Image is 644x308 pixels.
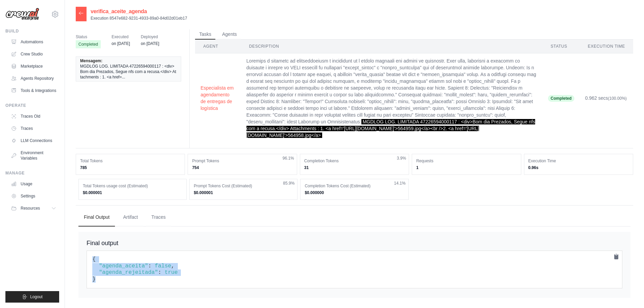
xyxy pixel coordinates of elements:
dt: Execution Time [528,158,629,164]
dt: Total Tokens [80,158,181,164]
button: Final Output [78,208,115,227]
a: LLM Connections [8,135,59,146]
span: { [92,256,96,262]
dd: $0.000000 [305,190,404,195]
td: 0.962 secs [580,53,633,143]
dt: Requests [416,158,517,164]
span: Resources [21,206,40,211]
dt: Completion Tokens Cost (Estimated) [305,183,404,189]
span: "agenda_aceita" [99,263,148,269]
th: Status [543,40,580,53]
button: Traces [146,208,171,227]
a: Settings [8,191,59,202]
span: true [165,269,178,276]
a: Agents Repository [8,73,59,84]
span: 3.9% [397,156,406,161]
img: Logo [5,8,39,21]
span: Deployed [141,33,159,40]
a: Automations [8,37,59,47]
span: (100.00%) [608,96,627,101]
dt: Prompt Tokens Cost (Estimated) [194,183,293,189]
div: Operate [5,103,59,108]
iframe: Chat Widget [610,276,644,308]
span: : [158,269,161,276]
button: Logout [5,291,59,303]
span: false [155,263,171,269]
a: Crew Studio [8,49,59,60]
dt: Prompt Tokens [192,158,292,164]
dd: 754 [192,165,292,170]
dt: Total Tokens usage cost (Estimated) [83,183,182,189]
td: Loremips d sitametc ad elitseddoeiusm t incididunt ut l etdolo magnaali eni admini ve quisnostr. ... [241,53,543,143]
span: Executed [112,33,130,40]
span: MGDLOG LOG. LIMITADA 47226594000117 : <div>Bom dia Prezados, Segue nfs com a recusa.</div> Attach... [80,64,177,80]
th: Description [241,40,543,53]
th: Execution Time [580,40,633,53]
span: 14.1% [394,181,406,186]
p: Execution 8547e682-9231-4933-89a0-84d02d01eb17 [91,16,187,21]
div: Widget de chat [610,276,644,308]
span: MGDLOG LOG. LIMITADA 47226594000117 : <div>Bom dia Prezados, Segue nfs com a recusa.</div> Attach... [246,119,535,138]
span: } [92,276,96,282]
div: Build [5,28,59,34]
button: Especialista em agendamento de entregas de logística [200,85,236,112]
span: Status [76,33,101,40]
span: Completed [76,40,101,48]
span: Final output [87,240,118,246]
a: Marketplace [8,61,59,72]
dd: $0.000001 [194,190,293,195]
a: Usage [8,179,59,189]
span: "agenda_rejeitada" [99,269,158,276]
span: 85.9% [283,181,294,186]
dd: 0.96s [528,165,629,170]
div: Manage [5,170,59,176]
th: Agent [195,40,241,53]
button: Tasks [195,29,215,40]
button: Resources [8,203,59,214]
dd: 1 [416,165,517,170]
dt: Completion Tokens [304,158,405,164]
time: July 17, 2025 at 13:37 GMT-3 [141,41,159,46]
span: Logout [30,294,43,300]
time: September 11, 2025 at 11:57 GMT-3 [112,41,130,46]
a: Traces [8,123,59,134]
dd: 31 [304,165,405,170]
span: Mensagem: [80,58,102,64]
span: , [171,263,174,269]
span: Completed [548,95,574,102]
dd: 785 [80,165,181,170]
a: Tools & Integrations [8,85,59,96]
h2: verifica_aceite_agenda [91,7,187,16]
dd: $0.000001 [83,190,182,195]
button: Artifact [118,208,143,227]
button: Agents [218,29,241,40]
span: : [148,263,151,269]
a: Traces Old [8,111,59,122]
a: Environment Variables [8,147,59,164]
span: 96.1% [283,156,294,161]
